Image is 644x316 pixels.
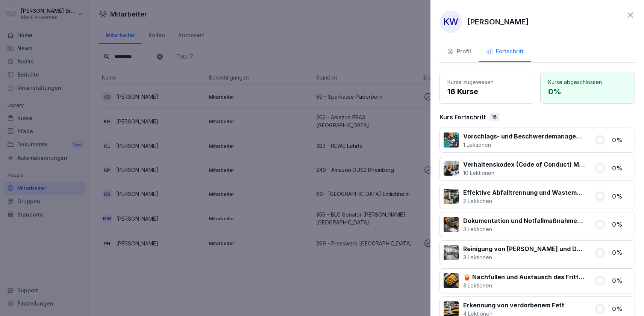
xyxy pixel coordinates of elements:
div: 16 [489,113,499,121]
p: 0 % [612,276,631,285]
p: Erkennung von verdorbenem Fett [463,301,564,310]
p: 🍟 Nachfüllen und Austausch des Frittieröl/-fettes [463,272,585,281]
p: Reinigung von [PERSON_NAME] und Dunstabzugshauben [463,244,585,253]
p: [PERSON_NAME] [467,16,529,27]
p: Kurse zugewiesen [447,78,526,86]
p: Kurs Fortschritt [439,113,486,122]
p: 0 % [612,248,631,257]
button: Fortschritt [479,42,531,62]
p: Effektive Abfalltrennung und Wastemanagement im Catering [463,188,585,197]
p: 3 Lektionen [463,253,585,261]
p: 0 % [548,86,627,97]
p: 0 % [612,220,631,229]
p: 0 % [612,304,631,313]
p: 2 Lektionen [463,197,585,205]
p: 16 Kurse [447,86,526,97]
p: Vorschlags- und Beschwerdemanagement bei Menü 2000 [463,132,585,141]
p: Dokumentation und Notfallmaßnahmen bei Fritteusen [463,216,585,225]
p: Verhaltenskodex (Code of Conduct) Menü 2000 [463,160,585,169]
p: 10 Lektionen [463,169,585,177]
p: Kurse abgeschlossen [548,78,627,86]
p: 0 % [612,135,631,144]
p: 0 % [612,192,631,201]
div: Profil [447,47,471,56]
button: Profil [439,42,479,62]
div: Fortschritt [486,47,524,56]
p: 1 Lektionen [463,141,585,149]
div: KW [439,11,462,33]
p: 0 % [612,164,631,173]
p: 3 Lektionen [463,281,585,289]
p: 3 Lektionen [463,225,585,233]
